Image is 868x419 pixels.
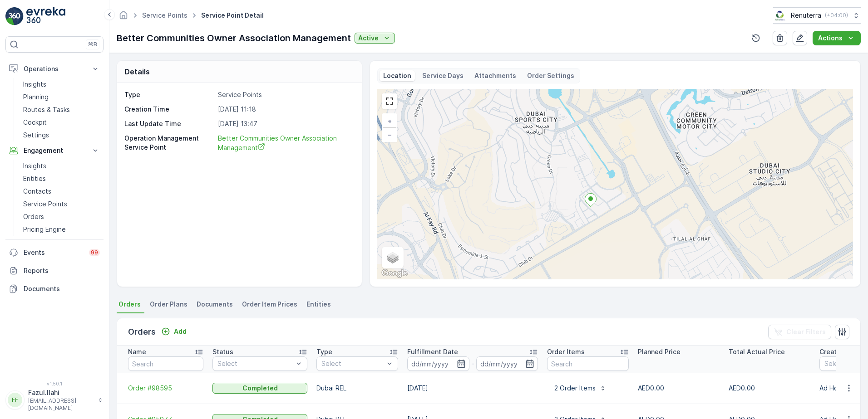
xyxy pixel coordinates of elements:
span: v 1.50.1 [5,381,104,386]
input: Search [547,356,629,371]
span: − [388,131,392,138]
p: Total Actual Price [729,347,785,356]
button: Active [355,33,395,44]
p: Operations [24,64,85,73]
p: Planned Price [638,347,681,356]
a: Zoom In [383,114,396,128]
p: Documents [24,284,100,293]
td: [DATE] [403,373,542,404]
input: dd/mm/yyyy [476,356,538,371]
p: Better Communities Owner Association Management [117,31,351,45]
p: Engagement [24,146,85,155]
button: Renuterra(+04:00) [773,7,861,24]
p: Planning [23,93,49,102]
p: [EMAIL_ADDRESS][DOMAIN_NAME] [28,397,94,412]
input: dd/mm/yyyy [407,356,469,371]
a: Service Points [142,11,187,19]
span: Service Point Detail [199,11,266,20]
span: AED0.00 [638,384,664,392]
button: Clear Filters [768,325,831,339]
a: Events99 [5,244,104,262]
p: Fazul.Ilahi [28,388,94,397]
span: + [388,117,392,125]
a: Cockpit [20,116,104,129]
p: Last Update Time [124,119,214,128]
p: 2 Order Items [552,384,596,393]
p: Clear Filters [786,327,826,336]
p: Events [24,248,84,257]
p: Status [212,347,233,356]
p: Orders [23,212,44,221]
p: Service Points [23,200,67,209]
button: Add [158,326,190,337]
span: Order Item Prices [242,300,297,309]
p: Select [217,359,293,368]
p: Details [124,66,150,77]
p: Active [358,34,379,43]
p: Actions [818,34,843,43]
a: Zoom Out [383,128,396,141]
p: Type [316,347,332,356]
a: Homepage [118,14,128,21]
img: Google [380,268,409,279]
p: Type [124,90,214,99]
p: ⌘B [88,41,97,48]
p: Creation Type [819,347,864,356]
p: Cockpit [23,118,47,127]
span: Orders [118,300,141,309]
p: Select [321,359,384,368]
button: Operations [5,60,104,78]
span: Better Communities Owner Association Management [218,134,339,151]
p: Routes & Tasks [23,105,70,114]
p: [DATE] 11:18 [218,105,352,114]
span: Entities [306,300,331,309]
p: Add [174,327,187,336]
a: Open this area in Google Maps (opens a new window) [380,268,409,279]
span: Order #98595 [128,384,203,393]
p: Attachments [474,71,516,80]
a: Documents [5,280,104,298]
a: Insights [20,78,104,91]
p: Location [383,71,411,80]
a: Reports [5,262,104,280]
img: logo [5,7,24,25]
a: View Fullscreen [383,94,396,108]
a: Routes & Tasks [20,103,104,116]
p: Contacts [23,187,51,196]
p: Fulfillment Date [407,347,458,356]
a: Pricing Engine [20,223,104,236]
p: Completed [242,384,278,393]
p: Orders [128,326,156,338]
a: Service Points [20,198,104,210]
p: Settings [23,131,49,140]
span: Documents [197,300,233,309]
p: Insights [23,80,46,89]
p: Renuterra [791,11,821,20]
button: Engagement [5,141,104,160]
p: Operation Management Service Point [124,134,214,152]
span: AED0.00 [729,384,755,392]
button: 2 Order Items [547,381,612,395]
p: Reports [24,266,100,275]
img: logo_light-DOdMpM7g.png [26,7,65,25]
button: Completed [212,383,307,394]
p: - [471,358,474,369]
span: Order Plans [150,300,187,309]
p: Creation Time [124,105,214,114]
p: 99 [91,249,98,256]
button: FFFazul.Ilahi[EMAIL_ADDRESS][DOMAIN_NAME] [5,388,104,412]
p: ( +04:00 ) [825,12,848,19]
input: Search [128,356,203,371]
p: [DATE] 13:47 [218,119,352,128]
a: Layers [383,248,403,268]
a: Entities [20,172,104,185]
p: Insights [23,161,46,171]
img: Screenshot_2024-07-26_at_13.33.01.png [773,10,787,20]
p: Name [128,347,146,356]
p: Service Points [218,90,352,99]
p: Entities [23,174,46,183]
button: Actions [813,31,861,45]
a: Orders [20,210,104,223]
a: Settings [20,129,104,141]
div: FF [8,393,22,407]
